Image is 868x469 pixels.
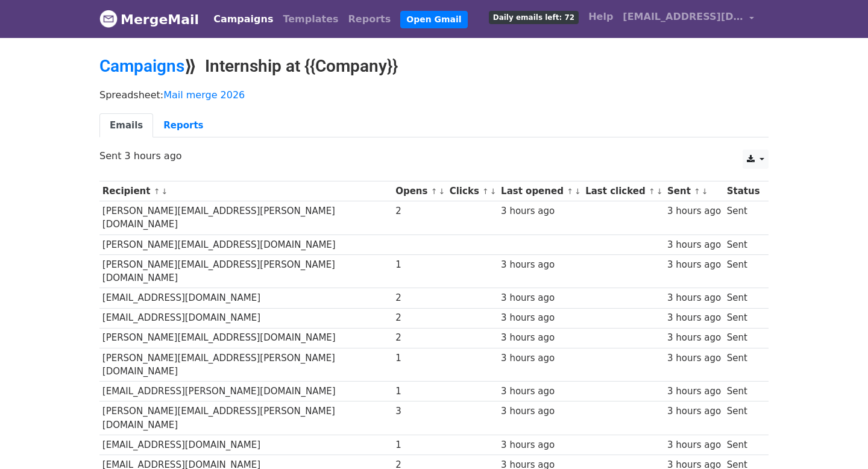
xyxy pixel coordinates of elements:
[99,435,392,455] td: [EMAIL_ADDRESS][DOMAIN_NAME]
[395,385,444,398] div: 1
[724,234,763,254] td: Sent
[99,401,392,435] td: [PERSON_NAME][EMAIL_ADDRESS][PERSON_NAME][DOMAIN_NAME]
[392,181,447,201] th: Opens
[489,11,579,24] span: Daily emails left: 72
[656,187,663,196] a: ↓
[664,181,724,201] th: Sent
[501,291,579,305] div: 3 hours ago
[582,181,664,201] th: Last clicked
[153,113,213,138] a: Reports
[567,187,573,196] a: ↑
[623,10,743,24] span: [EMAIL_ADDRESS][DOMAIN_NAME]
[395,311,444,325] div: 2
[99,201,392,235] td: [PERSON_NAME][EMAIL_ADDRESS][PERSON_NAME][DOMAIN_NAME]
[649,187,655,196] a: ↑
[501,311,579,325] div: 3 hours ago
[667,258,721,272] div: 3 hours ago
[395,351,444,365] div: 1
[667,331,721,345] div: 3 hours ago
[501,385,579,398] div: 3 hours ago
[667,385,721,398] div: 3 hours ago
[344,7,396,31] a: Reports
[99,7,199,32] a: MergeMail
[501,331,579,345] div: 3 hours ago
[490,187,497,196] a: ↓
[667,291,721,305] div: 3 hours ago
[99,328,392,348] td: [PERSON_NAME][EMAIL_ADDRESS][DOMAIN_NAME]
[395,331,444,345] div: 2
[724,308,763,328] td: Sent
[724,201,763,235] td: Sent
[501,258,579,272] div: 3 hours ago
[724,382,763,401] td: Sent
[161,187,168,196] a: ↓
[447,181,498,201] th: Clicks
[667,311,721,325] div: 3 hours ago
[482,187,489,196] a: ↑
[438,187,445,196] a: ↓
[724,401,763,435] td: Sent
[501,404,579,418] div: 3 hours ago
[501,351,579,365] div: 3 hours ago
[99,56,184,76] a: Campaigns
[400,11,467,28] a: Open Gmail
[99,181,392,201] th: Recipient
[431,187,438,196] a: ↑
[99,113,153,138] a: Emails
[667,351,721,365] div: 3 hours ago
[395,291,444,305] div: 2
[694,187,700,196] a: ↑
[667,204,721,218] div: 3 hours ago
[163,89,245,101] a: Mail merge 2026
[574,187,581,196] a: ↓
[99,288,392,308] td: [EMAIL_ADDRESS][DOMAIN_NAME]
[209,7,278,31] a: Campaigns
[278,7,343,31] a: Templates
[724,254,763,288] td: Sent
[99,254,392,288] td: [PERSON_NAME][EMAIL_ADDRESS][PERSON_NAME][DOMAIN_NAME]
[808,411,868,469] iframe: Chat Widget
[501,438,579,452] div: 3 hours ago
[99,382,392,401] td: [EMAIL_ADDRESS][PERSON_NAME][DOMAIN_NAME]
[395,204,444,218] div: 2
[501,204,579,218] div: 3 hours ago
[724,181,763,201] th: Status
[667,438,721,452] div: 3 hours ago
[395,258,444,272] div: 1
[99,56,769,77] h2: ⟫ Internship at {{Company}}
[724,435,763,455] td: Sent
[154,187,160,196] a: ↑
[618,5,759,33] a: [EMAIL_ADDRESS][DOMAIN_NAME]
[395,404,444,418] div: 3
[99,150,769,162] p: Sent 3 hours ago
[724,328,763,348] td: Sent
[99,308,392,328] td: [EMAIL_ADDRESS][DOMAIN_NAME]
[724,348,763,382] td: Sent
[724,288,763,308] td: Sent
[702,187,708,196] a: ↓
[395,438,444,452] div: 1
[99,234,392,254] td: [PERSON_NAME][EMAIL_ADDRESS][DOMAIN_NAME]
[99,348,392,382] td: [PERSON_NAME][EMAIL_ADDRESS][PERSON_NAME][DOMAIN_NAME]
[667,404,721,418] div: 3 hours ago
[99,10,118,28] img: MergeMail logo
[99,89,769,101] p: Spreadsheet:
[498,181,582,201] th: Last opened
[583,5,618,29] a: Help
[667,238,721,252] div: 3 hours ago
[484,5,583,29] a: Daily emails left: 72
